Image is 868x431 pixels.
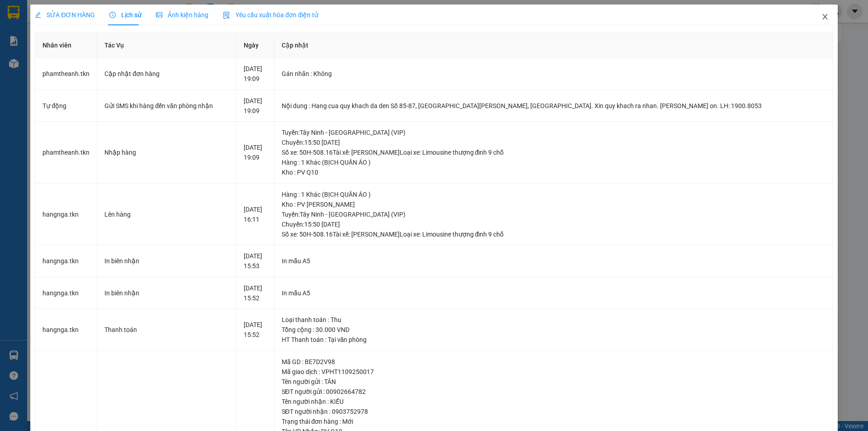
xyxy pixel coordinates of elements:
[282,357,826,367] div: Mã GD : BE7D2V98
[274,33,833,58] th: Cập nhật
[282,335,826,345] div: HT Thanh toán : Tại văn phòng
[282,417,826,426] div: Trạng thái đơn hàng : Mới
[35,122,97,184] td: phamtheanh.tkn
[35,277,97,309] td: hangnga.tkn
[97,33,236,58] th: Tác Vụ
[35,11,95,19] span: SỬA ĐƠN HÀNG
[35,90,97,122] td: Tự động
[104,256,229,266] div: In biên nhận
[282,325,826,335] div: Tổng cộng : 30.000 VND
[244,204,267,224] div: [DATE] 16:11
[282,315,826,325] div: Loại thanh toán : Thu
[35,184,97,246] td: hangnga.tkn
[244,64,267,84] div: [DATE] 19:09
[821,13,829,20] span: close
[812,5,838,30] button: Close
[282,101,826,111] div: Nội dung : Hang cua quy khach da den Số 85-87, [GEOGRAPHIC_DATA][PERSON_NAME], [GEOGRAPHIC_DATA]....
[35,33,97,58] th: Nhân viên
[35,309,97,351] td: hangnga.tkn
[244,96,267,116] div: [DATE] 19:09
[282,397,826,407] div: Tên người nhận : KIỀU
[282,387,826,397] div: SĐT người gửi : 00902664782
[282,167,826,177] div: Kho : PV Q10
[104,209,229,219] div: Lên hàng
[109,12,116,18] span: clock-circle
[104,69,229,79] div: Cập nhật đơn hàng
[156,12,162,18] span: picture
[244,251,267,271] div: [DATE] 15:53
[104,288,229,298] div: In biên nhận
[282,189,826,199] div: Hàng : 1 Khác (BỊCH QUẦN ÁO )
[236,33,274,58] th: Ngày
[282,407,826,417] div: SĐT người nhận : 0903752978
[282,199,826,209] div: Kho : PV [PERSON_NAME]
[104,325,229,335] div: Thanh toán
[223,12,230,19] img: icon
[244,320,267,340] div: [DATE] 15:52
[104,101,229,111] div: Gửi SMS khi hàng đến văn phòng nhận
[223,11,318,19] span: Yêu cầu xuất hóa đơn điện tử
[282,367,826,377] div: Mã giao dịch : VPHT1109250017
[282,256,826,266] div: In mẫu A5
[282,288,826,298] div: In mẫu A5
[282,69,826,79] div: Gán nhãn : Không
[104,147,229,157] div: Nhập hàng
[35,245,97,277] td: hangnga.tkn
[35,58,97,90] td: phamtheanh.tkn
[156,11,208,19] span: Ảnh kiện hàng
[244,142,267,162] div: [DATE] 19:09
[282,128,826,157] div: Tuyến : Tây Ninh - [GEOGRAPHIC_DATA] (VIP) Chuyến: 15:50 [DATE] Số xe: 50H-508.16 Tài xế: [PERSON...
[282,377,826,387] div: Tên người gửi : TÂN
[244,283,267,303] div: [DATE] 15:52
[35,12,41,18] span: edit
[282,209,826,239] div: Tuyến : Tây Ninh - [GEOGRAPHIC_DATA] (VIP) Chuyến: 15:50 [DATE] Số xe: 50H-508.16 Tài xế: [PERSON...
[109,11,142,19] span: Lịch sử
[282,157,826,167] div: Hàng : 1 Khác (BỊCH QUẦN ÁO )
